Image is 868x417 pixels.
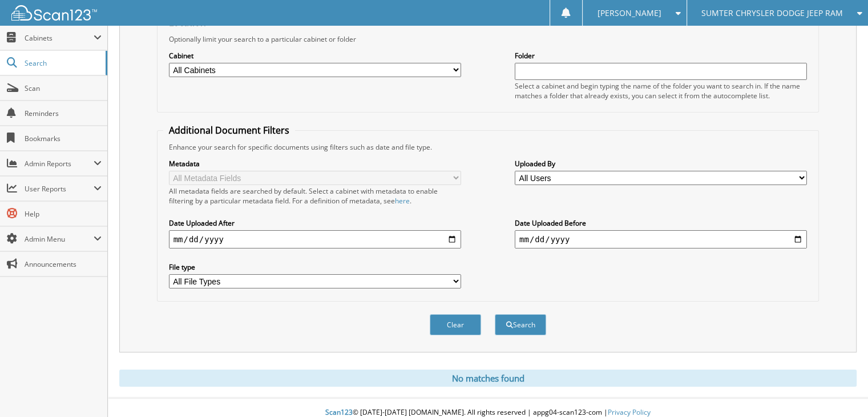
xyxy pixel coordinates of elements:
[163,124,295,137] legend: Additional Document Filters
[169,186,461,206] div: All metadata fields are searched by default. Select a cabinet with metadata to enable filtering b...
[25,33,94,43] span: Cabinets
[25,109,102,118] span: Reminders
[169,159,461,169] label: Metadata
[811,362,868,417] iframe: Chat Widget
[701,10,843,17] span: SUMTER CHRYSLER DODGE JEEP RAM
[163,34,813,44] div: Optionally limit your search to a particular cabinet or folder
[119,370,857,387] div: No matches found
[495,314,546,335] button: Search
[515,51,807,61] label: Folder
[25,83,102,93] span: Scan
[597,10,661,17] span: [PERSON_NAME]
[163,142,813,152] div: Enhance your search for specific documents using filters such as date and file type.
[25,209,102,219] span: Help
[430,314,481,335] button: Clear
[169,262,461,272] label: File type
[25,259,102,269] span: Announcements
[11,5,97,21] img: scan123-logo-white.svg
[25,159,94,169] span: Admin Reports
[25,58,100,68] span: Search
[515,159,807,169] label: Uploaded By
[515,218,807,228] label: Date Uploaded Before
[25,234,94,244] span: Admin Menu
[325,407,353,417] span: Scan123
[25,134,102,143] span: Bookmarks
[395,196,410,206] a: here
[515,230,807,248] input: end
[515,81,807,101] div: Select a cabinet and begin typing the name of the folder you want to search in. If the name match...
[25,184,94,194] span: User Reports
[169,230,461,248] input: start
[169,218,461,228] label: Date Uploaded After
[608,407,651,417] a: Privacy Policy
[169,51,461,61] label: Cabinet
